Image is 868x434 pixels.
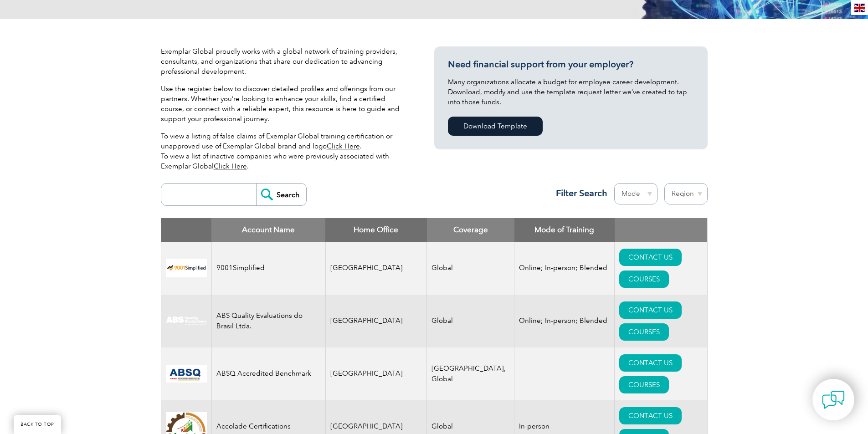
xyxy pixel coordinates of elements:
p: Use the register below to discover detailed profiles and offerings from our partners. Whether you... [161,84,407,124]
td: Online; In-person; Blended [514,295,615,347]
td: Global [427,242,514,295]
th: Account Name: activate to sort column descending [211,218,325,242]
a: CONTACT US [619,249,682,266]
td: 9001Simplified [211,242,325,295]
a: CONTACT US [619,407,682,424]
td: [GEOGRAPHIC_DATA] [325,242,427,295]
a: CONTACT US [619,301,682,319]
p: To view a listing of false claims of Exemplar Global training certification or unapproved use of ... [161,131,407,171]
th: : activate to sort column ascending [615,218,707,242]
td: [GEOGRAPHIC_DATA] [325,347,427,400]
a: Download Template [448,117,543,136]
p: Exemplar Global proudly works with a global network of training providers, consultants, and organ... [161,46,407,77]
th: Home Office: activate to sort column ascending [325,218,427,242]
a: Click Here [327,142,360,150]
img: en [854,4,865,12]
td: ABSQ Accredited Benchmark [211,347,325,400]
a: COURSES [619,376,669,393]
img: c92924ac-d9bc-ea11-a814-000d3a79823d-logo.jpg [166,316,207,326]
img: contact-chat.png [822,388,845,411]
p: Many organizations allocate a budget for employee career development. Download, modify and use th... [448,77,694,107]
h3: Filter Search [550,188,607,199]
td: Global [427,295,514,347]
img: 37c9c059-616f-eb11-a812-002248153038-logo.png [166,259,207,277]
th: Coverage: activate to sort column ascending [427,218,514,242]
a: COURSES [619,271,669,288]
input: Search [256,184,306,205]
th: Mode of Training: activate to sort column ascending [514,218,615,242]
a: CONTACT US [619,354,682,372]
td: ABS Quality Evaluations do Brasil Ltda. [211,295,325,347]
td: [GEOGRAPHIC_DATA] [325,295,427,347]
a: Click Here [214,162,247,170]
a: BACK TO TOP [14,415,61,434]
td: [GEOGRAPHIC_DATA], Global [427,347,514,400]
h3: Need financial support from your employer? [448,59,694,70]
td: Online; In-person; Blended [514,242,615,295]
a: COURSES [619,323,669,341]
img: cc24547b-a6e0-e911-a812-000d3a795b83-logo.png [166,365,207,383]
